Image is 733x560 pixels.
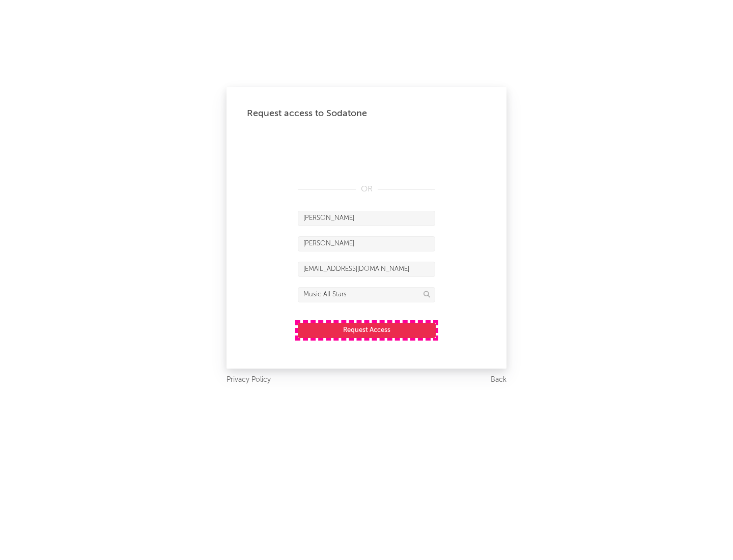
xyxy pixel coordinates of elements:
input: First Name [298,211,435,226]
div: OR [298,183,435,195]
input: Last Name [298,236,435,251]
input: Division [298,287,435,302]
a: Privacy Policy [227,374,271,386]
input: Email [298,262,435,277]
div: Request access to Sodatone [247,107,486,120]
button: Request Access [298,323,436,338]
a: Back [491,374,506,386]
